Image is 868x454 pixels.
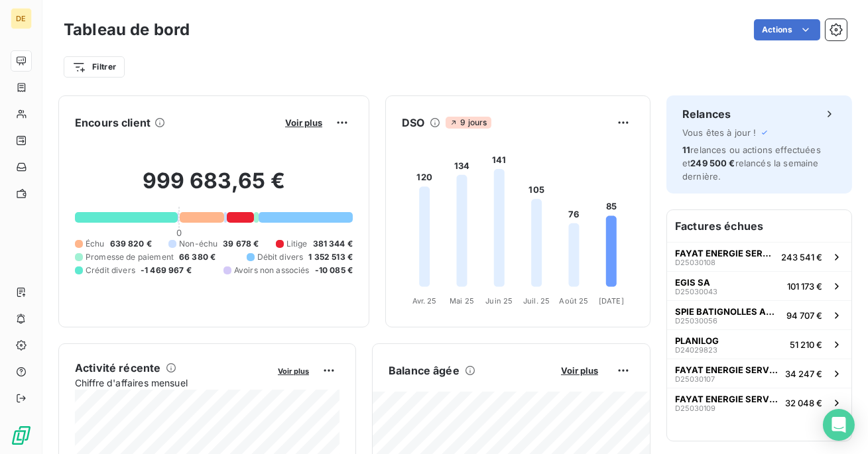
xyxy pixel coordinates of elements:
[176,227,182,238] span: 0
[675,306,781,317] span: SPIE BATIGNOLLES AMITEC
[787,281,822,292] span: 101 173 €
[257,251,304,263] span: Débit divers
[667,271,851,300] button: EGIS SAD25030043101 173 €
[786,310,822,321] span: 94 707 €
[86,251,174,263] span: Promesse de paiement
[315,264,353,276] span: -10 085 €
[690,158,735,168] span: 249 500 €
[667,359,851,388] button: FAYAT ENERGIE SERVICESD2503010734 247 €
[675,346,717,354] span: D24029823
[11,8,32,29] div: DE
[485,296,513,306] tspan: Juin 25
[313,238,353,250] span: 381 344 €
[450,296,474,306] tspan: Mai 25
[785,369,822,379] span: 34 247 €
[675,394,780,404] span: FAYAT ENERGIE SERVICES
[141,264,192,276] span: -1 469 967 €
[11,425,32,446] img: Logo LeanPay
[523,296,550,306] tspan: Juil. 25
[179,238,217,250] span: Non-échu
[675,317,717,325] span: D25030056
[559,296,588,306] tspan: Août 25
[785,398,822,408] span: 32 048 €
[682,144,821,182] span: relances ou actions effectuées et relancés la semaine dernière.
[667,300,851,329] button: SPIE BATIGNOLLES AMITECD2503005694 707 €
[667,388,851,417] button: FAYAT ENERGIE SERVICESD2503010932 048 €
[682,106,731,122] h6: Relances
[675,375,715,383] span: D25030107
[278,367,309,376] span: Voir plus
[675,258,715,266] span: D25030108
[675,365,780,375] span: FAYAT ENERGIE SERVICES
[667,329,851,359] button: PLANILOGD2402982351 210 €
[389,363,460,378] h6: Balance âgée
[281,117,326,129] button: Voir plus
[675,288,717,296] span: D25030043
[682,127,757,138] span: Vous êtes à jour !
[64,18,190,42] h3: Tableau de bord
[110,238,152,250] span: 639 820 €
[179,251,216,263] span: 66 380 €
[675,248,776,258] span: FAYAT ENERGIE SERVICES
[675,404,715,412] span: D25030109
[86,238,105,250] span: Échu
[75,168,353,207] h2: 999 683,65 €
[682,144,690,155] span: 11
[667,210,851,242] h6: Factures échues
[599,296,624,306] tspan: [DATE]
[412,296,437,306] tspan: Avr. 25
[446,117,491,129] span: 9 jours
[75,376,269,390] span: Chiffre d'affaires mensuel
[675,277,710,288] span: EGIS SA
[285,117,322,128] span: Voir plus
[754,19,820,40] button: Actions
[286,238,308,250] span: Litige
[234,264,310,276] span: Avoirs non associés
[402,115,424,131] h6: DSO
[223,238,259,250] span: 39 678 €
[781,252,822,262] span: 243 541 €
[790,339,822,350] span: 51 210 €
[64,56,125,78] button: Filtrer
[557,365,602,376] button: Voir plus
[675,335,719,346] span: PLANILOG
[75,115,151,131] h6: Encours client
[274,365,313,376] button: Voir plus
[75,360,160,376] h6: Activité récente
[561,365,598,376] span: Voir plus
[86,264,135,276] span: Crédit divers
[667,242,851,271] button: FAYAT ENERGIE SERVICESD25030108243 541 €
[308,251,353,263] span: 1 352 513 €
[823,409,855,441] div: Open Intercom Messenger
